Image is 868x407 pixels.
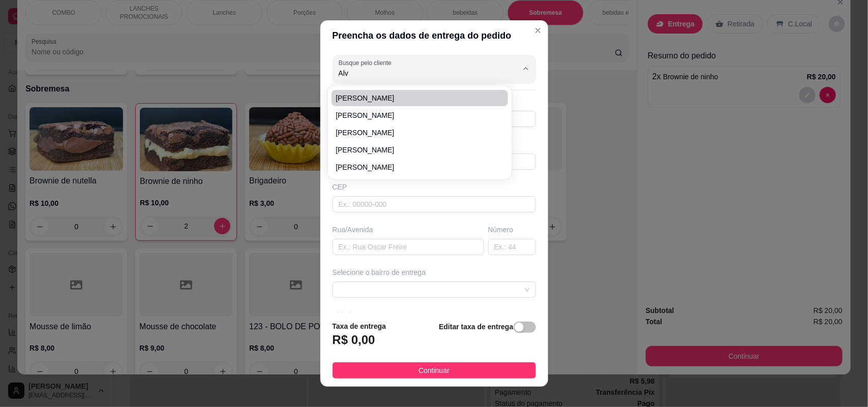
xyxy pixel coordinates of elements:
[333,267,536,277] div: Selecione o bairro de entrega
[333,322,386,330] strong: Taxa de entrega
[320,20,548,51] header: Preencha os dados de entrega do pedido
[333,225,484,235] div: Rua/Avenida
[333,196,536,212] input: Ex.: 00000-000
[332,90,508,175] ul: Suggestions
[333,239,484,255] input: Ex.: Rua Oscar Freire
[336,128,494,138] span: [PERSON_NAME]
[336,162,494,172] span: [PERSON_NAME]
[339,58,395,67] label: Busque pelo cliente
[336,145,494,155] span: [PERSON_NAME]
[336,93,494,103] span: [PERSON_NAME]
[530,22,546,39] button: Close
[333,310,536,320] div: Cidade
[330,88,510,177] div: Suggestions
[333,332,375,348] h3: R$ 0,00
[488,225,536,235] div: Número
[333,182,536,192] div: CEP
[518,60,534,77] button: Show suggestions
[336,110,494,120] span: [PERSON_NAME]
[339,68,501,78] input: Busque pelo cliente
[439,323,513,331] strong: Editar taxa de entrega
[488,239,536,255] input: Ex.: 44
[418,365,450,376] span: Continuar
